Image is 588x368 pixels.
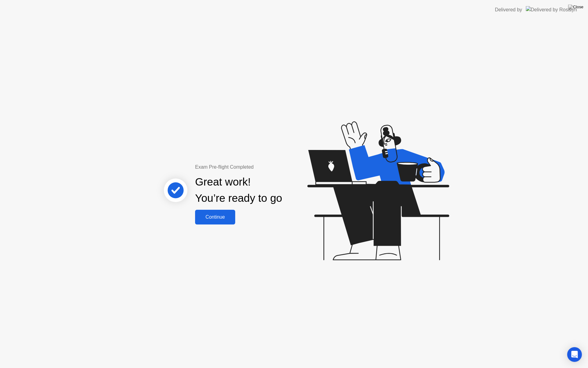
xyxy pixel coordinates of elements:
div: Exam Pre-flight Completed [195,163,322,171]
img: Delivered by Rosalyn [526,6,577,13]
div: Continue [197,214,233,220]
div: Delivered by [495,6,522,13]
div: Open Intercom Messenger [567,347,582,362]
div: Great work! You’re ready to go [195,174,282,206]
button: Continue [195,210,235,224]
img: Close [568,5,583,10]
